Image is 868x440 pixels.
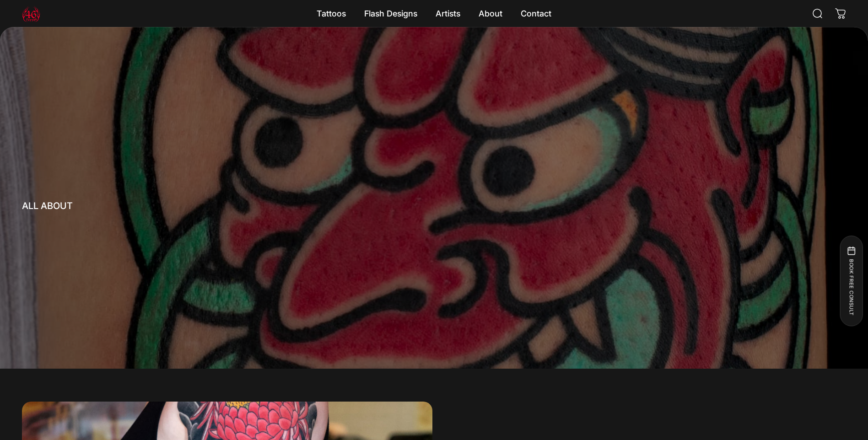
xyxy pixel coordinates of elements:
a: Contact [512,4,561,23]
summary: Flash Designs [355,4,426,23]
strong: ALL ABOUT [22,200,73,211]
nav: Primary [307,4,561,23]
button: BOOK FREE CONSULT [840,236,863,326]
summary: About [469,4,512,23]
summary: Tattoos [307,4,355,23]
a: 0 items [830,4,851,24]
summary: Artists [426,4,469,23]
